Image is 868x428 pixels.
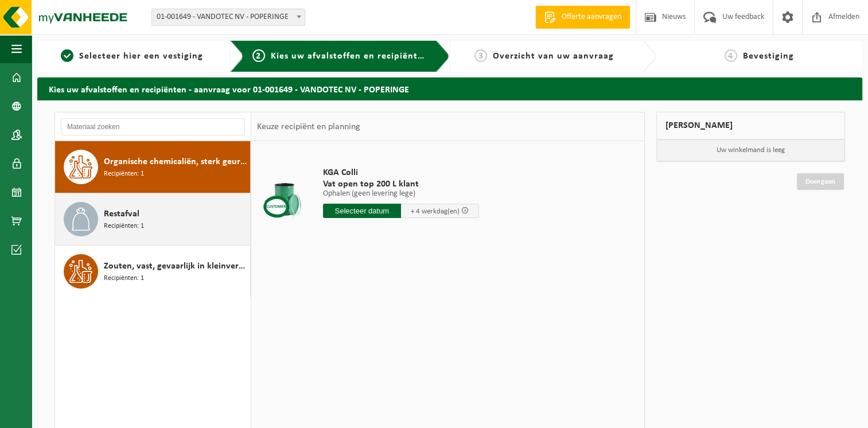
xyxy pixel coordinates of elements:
span: Restafval [104,207,139,221]
p: Ophalen (geen levering lege) [323,190,479,198]
input: Materiaal zoeken [61,118,245,135]
span: 01-001649 - VANDOTEC NV - POPERINGE [152,9,305,25]
span: Bevestiging [743,52,794,61]
span: Organische chemicaliën, sterk geurend [104,155,247,169]
span: Overzicht van uw aanvraag [493,52,614,61]
span: + 4 werkdag(en) [411,208,460,215]
div: Keuze recipiënt en planning [251,112,366,141]
span: Vat open top 200 L klant [323,178,479,190]
span: Recipiënten: 1 [104,169,144,180]
span: Zouten, vast, gevaarlijk in kleinverpakking [104,259,247,273]
span: Kies uw afvalstoffen en recipiënten [271,52,429,61]
span: Selecteer hier een vestiging [79,52,203,61]
div: [PERSON_NAME] [656,112,846,139]
span: Offerte aanvragen [559,11,624,23]
p: Uw winkelmand is leeg [657,139,845,161]
span: KGA Colli [323,167,479,178]
button: Restafval Recipiënten: 1 [55,193,251,246]
span: 2 [252,49,265,62]
span: Recipiënten: 1 [104,273,144,284]
button: Organische chemicaliën, sterk geurend Recipiënten: 1 [55,141,251,193]
a: Doorgaan [797,173,844,190]
span: 4 [725,49,737,62]
a: 1Selecteer hier een vestiging [43,49,221,63]
input: Selecteer datum [323,204,401,218]
button: Zouten, vast, gevaarlijk in kleinverpakking Recipiënten: 1 [55,246,251,297]
h2: Kies uw afvalstoffen en recipiënten - aanvraag voor 01-001649 - VANDOTEC NV - POPERINGE [37,77,862,100]
span: 1 [61,49,73,62]
span: 01-001649 - VANDOTEC NV - POPERINGE [151,9,305,26]
span: 3 [474,49,487,62]
span: Recipiënten: 1 [104,221,144,232]
a: Offerte aanvragen [535,6,630,29]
